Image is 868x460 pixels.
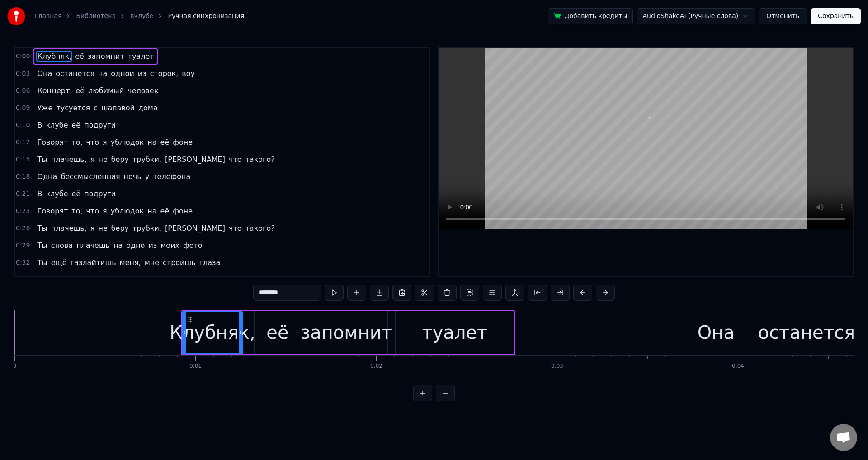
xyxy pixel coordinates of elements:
div: туалет [422,319,487,346]
span: её [71,120,82,130]
span: из [147,240,158,251]
span: Ты [36,154,48,165]
span: Ты [36,240,48,251]
span: подруги [83,189,117,199]
span: плачешь, [50,154,88,165]
div: Она [698,319,735,346]
span: с [93,103,99,113]
span: тусуется [55,103,91,113]
span: такого? [245,154,276,165]
span: Она [36,68,53,79]
span: под [169,275,185,285]
span: беру [110,223,130,233]
span: 0:03 [16,69,30,78]
span: её [160,137,170,147]
span: что [85,206,100,216]
span: 0:10 [16,121,30,130]
span: [PERSON_NAME] [164,154,226,165]
span: то, [71,137,83,147]
span: Одна [36,171,58,182]
span: человек [127,85,159,96]
span: на [113,240,123,251]
span: Ручная синхронизация [168,12,244,21]
span: В [36,189,43,199]
span: ещё [50,257,68,268]
span: на [146,137,157,147]
span: Ты [36,257,48,268]
span: клубе [45,120,69,130]
button: Добавить кредиты [548,8,633,24]
span: меня, [119,257,142,268]
span: что [85,137,100,147]
div: 0:04 [732,363,744,370]
span: не [97,223,108,233]
span: газлайтишь [70,257,117,268]
span: меня [146,275,167,285]
span: я [102,206,108,216]
div: 0:03 [551,363,563,370]
span: [PERSON_NAME] [164,223,226,233]
span: сторис [220,275,247,285]
span: трубки, [132,223,162,233]
span: трубки, [132,154,162,165]
div: 0:01 [189,363,202,370]
span: Говорят [36,206,69,216]
span: 0:35 [16,275,30,285]
span: В [36,120,43,130]
span: 0:12 [16,138,30,147]
span: сторок, [149,68,179,79]
a: Открытый чат [830,424,857,451]
a: Главная [34,12,61,21]
span: не [97,154,108,165]
span: я [90,223,96,233]
span: ночь [123,171,142,182]
a: вклубе [130,12,153,21]
nav: breadcrumb [34,12,244,21]
span: Клубняк, [36,51,72,62]
span: каждой [187,275,218,285]
a: Библиотека [76,12,116,21]
span: плачешь [75,240,111,251]
span: 0:29 [16,241,30,250]
span: запомнит [87,51,125,62]
span: бессмысленная [60,171,121,182]
div: запомнит [301,319,392,346]
button: Отменить [759,8,807,24]
span: глаза [198,257,222,268]
span: 0:00 [16,52,30,61]
span: 0:06 [16,86,30,95]
span: я [90,154,96,165]
span: на [146,206,157,216]
span: 0:18 [16,172,30,181]
span: 0:23 [16,207,30,216]
span: 0:09 [16,104,30,113]
span: 0:15 [16,155,30,164]
span: из [137,68,147,79]
div: 0 [13,363,17,370]
span: что [228,154,243,165]
span: мне [144,257,160,268]
span: 0:26 [16,224,30,233]
span: 0:32 [16,258,30,267]
span: фото [182,240,203,251]
span: одно [125,240,146,251]
span: дома [137,103,159,113]
span: снова [50,240,74,251]
span: ублюдок [110,137,145,147]
span: фоне [172,137,193,147]
span: что [228,223,243,233]
span: беру [110,154,130,165]
span: плачешь, [50,223,88,233]
span: строишь [162,257,197,268]
span: Ты [36,223,48,233]
span: Уже [36,103,53,113]
button: Сохранить [811,8,861,24]
div: останется [758,319,855,346]
span: её [75,85,85,96]
span: любимый [87,85,125,96]
span: Концерт, [36,85,73,96]
span: туалет [127,51,155,62]
div: Клубняк, [170,319,255,346]
div: 0:02 [370,363,382,370]
span: подруги [83,120,117,130]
